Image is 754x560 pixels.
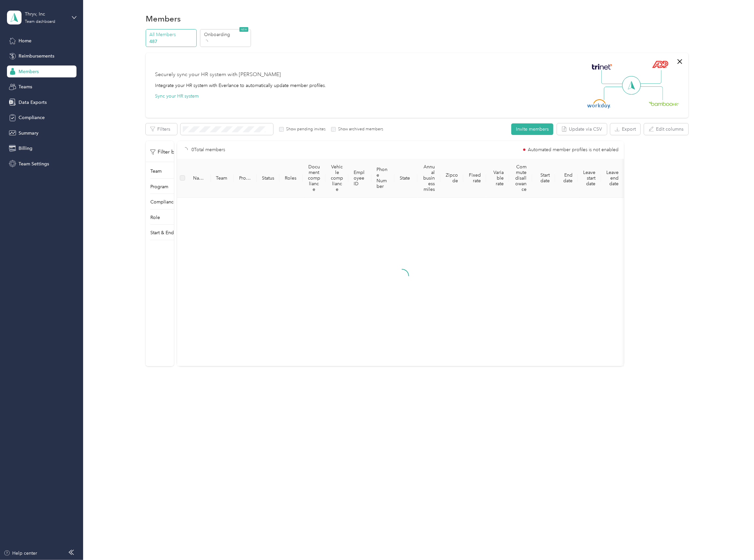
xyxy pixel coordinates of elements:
p: Team [150,168,162,175]
img: BambooHR [649,101,679,106]
button: Edit columns [644,123,688,135]
span: NEW [239,27,248,32]
img: Line Right Up [638,70,662,84]
img: Line Left Up [601,70,625,84]
img: ADP [652,61,668,68]
p: Program [150,183,168,190]
th: Phone Number [372,159,394,198]
p: Compliance status [150,198,189,205]
button: Filters [146,123,177,135]
p: Role [150,214,160,221]
span: Teams [19,83,32,90]
button: Update via CSV [557,123,607,135]
th: Team [211,159,234,198]
div: Securely sync your HR system with [PERSON_NAME] [155,71,281,79]
div: Team dashboard [25,20,55,24]
span: Name [193,175,205,181]
th: Program [234,159,257,198]
th: State [394,159,417,198]
button: Invite members [511,123,553,135]
th: Status [257,159,279,198]
th: Variable rate [486,159,509,198]
div: Document compliance [308,164,320,192]
span: Home [19,37,31,44]
iframe: Everlance-gr Chat Button Frame [717,523,754,560]
p: 487 [149,38,194,45]
p: All Members [149,31,194,38]
th: Roles [279,159,302,198]
span: Reimbursements [19,53,54,60]
th: Annual business miles [417,159,440,198]
th: Commute disallowance [509,159,532,198]
p: Filter by [150,148,177,156]
label: Show pending invites [284,126,326,132]
h1: Members [146,15,181,22]
p: Start & End Dates [150,229,187,236]
th: Zipcode [440,159,463,198]
button: Help center [4,550,37,557]
th: Leave end date [601,159,624,198]
span: Data Exports [19,99,47,106]
label: Show archived members [336,126,383,132]
span: Billing [19,145,32,152]
th: End date [555,159,578,198]
th: Fixed rate [463,159,486,198]
span: Compliance [19,114,45,121]
img: Trinet [590,62,614,71]
button: Sync your HR system [155,93,199,100]
span: Automated member profiles is not enabled [528,148,619,152]
span: Members [19,68,39,75]
th: Leave start date [578,159,601,198]
p: 0 Total members [191,146,225,153]
button: Export [610,123,640,135]
img: Line Right Down [640,86,663,101]
th: Employee ID [348,159,371,198]
th: Name [188,159,211,198]
div: Thryv, Inc [25,11,66,18]
div: Vehicle compliance [331,164,343,192]
span: Team Settings [19,160,49,167]
span: Summary [19,130,38,137]
img: Workday [587,99,611,108]
img: Line Left Down [604,86,627,100]
th: Start date [532,159,555,198]
p: Onboarding [204,31,249,38]
div: Integrate your HR system with Everlance to automatically update member profiles. [155,82,326,89]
